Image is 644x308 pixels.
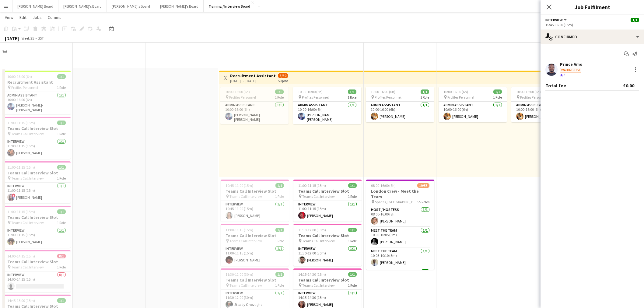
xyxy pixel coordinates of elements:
[293,102,361,124] app-card-role: Admin Assistant1/110:00-16:00 (6h)[PERSON_NAME]-[PERSON_NAME]
[293,180,362,222] app-job-card: 11:00-11:15 (15m)1/1Teams Call Interview Slot Teams Call Interview1 RoleInterview1/111:00-11:15 (...
[516,89,541,94] span: 10:00-16:00 (6h)
[221,245,289,266] app-card-role: Interview1/111:00-11:15 (15m)[PERSON_NAME]
[293,277,362,283] h3: Teams Call Interview Slot
[2,250,71,292] app-job-card: 14:00-14:15 (15m)0/1Teams Call Interview Slot Teams Call Interview1 RoleInterview0/114:00-14:15 (...
[366,268,434,289] app-card-role: Meet The Team1/1
[19,15,26,20] span: Edit
[204,0,255,12] button: Training / Interview Board
[57,131,66,136] span: 1 Role
[348,272,357,277] span: 1/1
[5,35,19,41] div: [DATE]
[366,227,434,248] app-card-role: Meet The Team1/110:00-10:05 (5m)[PERSON_NAME]
[275,272,284,277] span: 1/1
[225,89,250,94] span: 10:00-16:00 (6h)
[2,206,71,248] app-job-card: 11:00-11:15 (15m)1/1Teams Call Interview Slot Teams Call Interview1 RoleInterview1/111:00-11:15 (...
[2,215,71,220] h3: Teams Call Interview Slot
[2,71,71,114] div: 10:00-16:00 (6h)1/1Recruitment Assistant Profiles Personnel1 RoleAdmin Assistant1/110:00-16:00 (6...
[348,95,356,100] span: 1 Role
[371,89,395,94] span: 10:00-16:00 (6h)
[545,18,568,22] button: Interview
[293,87,361,124] div: 10:00-16:00 (6h)1/1 Profiles Personnel1 RoleAdmin Assistant1/110:00-16:00 (6h)[PERSON_NAME]-[PERS...
[229,239,262,243] span: Teams Call Interview
[275,283,284,288] span: 1 Role
[511,87,579,122] app-job-card: 10:00-16:00 (6h)1/1 Profiles Personnel1 RoleAdmin Assistant1/110:00-16:00 (6h)[PERSON_NAME]
[221,277,289,283] h3: Teams Call Interview Slot
[545,18,563,22] span: Interview
[348,239,357,243] span: 1 Role
[30,13,44,21] a: Jobs
[302,239,335,243] span: Teams Call Interview
[2,161,71,203] app-job-card: 11:00-11:15 (15m)1/1Teams Call Interview Slot Teams Call Interview1 RoleInterview1/111:00-11:15 (...
[57,209,66,214] span: 1/1
[275,183,284,188] span: 1/1
[298,228,326,232] span: 11:30-12:00 (30m)
[11,131,44,136] span: Teams Call Interview
[275,228,284,232] span: 1/1
[298,89,323,94] span: 10:00-16:00 (6h)
[623,82,634,89] div: £0.00
[275,89,284,94] span: 1/1
[2,13,16,21] a: View
[7,121,35,125] span: 11:00-11:15 (15m)
[7,209,35,214] span: 11:00-11:15 (15m)
[229,283,262,288] span: Teams Call Interview
[57,85,66,90] span: 1 Role
[417,183,429,188] span: 19/55
[20,36,35,40] span: Week 35
[107,0,155,12] button: [PERSON_NAME]'s Board
[366,87,434,122] div: 10:00-16:00 (6h)1/1 Profiles Personnel1 RoleAdmin Assistant1/110:00-16:00 (6h)[PERSON_NAME]
[511,102,579,122] app-card-role: Admin Assistant1/110:00-16:00 (6h)[PERSON_NAME]
[421,89,429,94] span: 1/1
[57,254,66,258] span: 0/1
[439,102,507,122] app-card-role: Admin Assistant1/110:00-16:00 (6h)[PERSON_NAME]
[2,259,71,264] h3: Teams Call Interview Slot
[439,87,507,122] app-job-card: 10:00-16:00 (6h)1/1 Profiles Personnel1 RoleAdmin Assistant1/110:00-16:00 (6h)[PERSON_NAME]
[7,298,35,303] span: 14:45-15:00 (15m)
[366,180,434,270] div: 08:00-16:00 (8h)19/55London Crew - Meet the Team Spaces, [GEOGRAPHIC_DATA], [STREET_ADDRESS][PERS...
[57,220,66,225] span: 1 Role
[2,271,71,292] app-card-role: Interview0/114:00-14:15 (15m)
[57,176,66,180] span: 1 Role
[58,0,107,12] button: [PERSON_NAME]'s Board
[348,89,356,94] span: 1/1
[7,74,32,79] span: 10:00-16:00 (6h)
[33,15,42,20] span: Jobs
[560,61,583,67] div: Prince Amo
[11,220,44,225] span: Teams Call Interview
[229,194,262,199] span: Teams Call Interview
[545,23,639,27] div: 15:45-16:00 (15m)
[298,183,326,188] span: 11:00-11:15 (15m)
[493,95,502,100] span: 1 Role
[541,3,644,11] h3: Job Fulfilment
[48,15,61,20] span: Comms
[2,117,71,159] app-job-card: 11:00-11:15 (15m)1/1Teams Call Interview Slot Teams Call Interview1 RoleInterview1/111:00-11:15 (...
[293,201,362,222] app-card-role: Interview1/111:00-11:15 (15m)[PERSON_NAME]
[366,206,434,227] app-card-role: Host / Hostess1/108:00-16:00 (8h)[PERSON_NAME]
[293,245,362,266] app-card-role: Interview1/111:30-12:00 (30m)[PERSON_NAME]
[275,95,284,100] span: 1 Role
[11,176,44,180] span: Teams Call Interview
[2,170,71,176] h3: Teams Call Interview Slot
[293,224,362,266] app-job-card: 11:30-12:00 (30m)1/1Teams Call Interview Slot Teams Call Interview1 RoleInterview1/111:30-12:00 (...
[38,36,44,40] div: BST
[631,18,639,22] span: 1/1
[220,87,289,124] div: 10:00-16:00 (6h)1/1 Profiles Personnel1 RoleAdmin Assistant1/110:00-16:00 (6h)[PERSON_NAME]-[PERS...
[221,180,289,222] app-job-card: 10:45-11:00 (15m)1/1Teams Call Interview Slot Teams Call Interview1 RoleInterview1/110:45-11:00 (...
[226,272,253,277] span: 11:30-12:00 (30m)
[493,89,502,94] span: 1/1
[2,227,71,248] app-card-role: Interview1/111:00-11:15 (15m)[PERSON_NAME]
[221,224,289,266] app-job-card: 11:00-11:15 (15m)1/1Teams Call Interview Slot Teams Call Interview1 RoleInterview1/111:00-11:15 (...
[7,165,35,170] span: 11:00-11:15 (15m)
[2,138,71,159] app-card-role: Interview1/111:00-11:15 (15m)[PERSON_NAME]
[11,85,38,90] span: Profiles Personnel
[2,92,71,114] app-card-role: Admin Assistant1/110:00-16:00 (6h)[PERSON_NAME]-[PERSON_NAME]
[298,272,326,277] span: 14:15-14:30 (15m)
[348,194,357,199] span: 1 Role
[293,233,362,238] h3: Teams Call Interview Slot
